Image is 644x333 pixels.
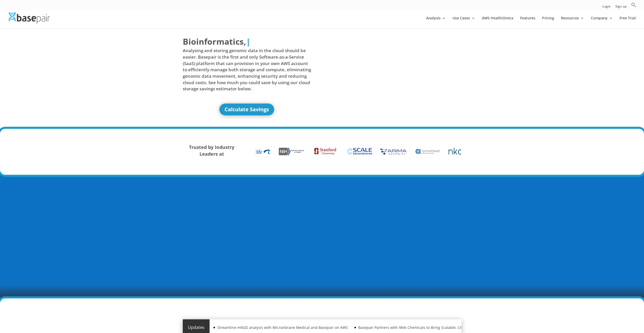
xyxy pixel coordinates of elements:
[615,5,626,10] a: Sign up
[631,2,636,7] svg: Search
[520,16,535,28] a: Features
[602,5,611,10] a: Login
[561,16,584,28] a: Resources
[452,16,475,28] a: Use Cases
[183,36,246,47] span: Bioinformatics,
[189,144,234,157] strong: Trusted by Industry Leaders at
[219,104,274,115] a: Calculate Savings
[246,36,251,47] span: |
[426,16,446,28] a: Analysis
[591,16,613,28] a: Company
[9,12,50,23] img: Basepair
[326,36,455,108] iframe: Basepair - NGS Analysis Simplified
[631,2,636,10] a: Search Icon Link
[482,16,513,28] a: AWS HealthOmics
[619,16,636,28] a: Free Trial
[542,16,554,28] a: Pricing
[183,47,311,92] span: Analysing and storing genomic data in the cloud should be easier. Basepair is the first and only ...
